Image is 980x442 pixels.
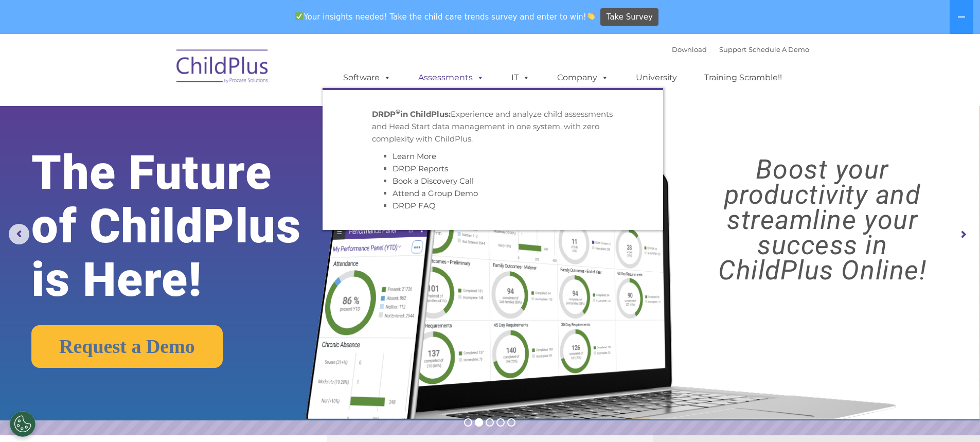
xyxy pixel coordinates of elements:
[393,188,478,198] a: Attend a Group Demo
[171,42,274,94] img: ChildPlus by Procare Solutions
[408,67,494,88] a: Assessments
[372,108,614,145] p: Experience and analyze child assessments and Head Start data management in one system, with zero ...
[677,157,968,283] rs-layer: Boost your productivity and streamline your success in ChildPlus Online!
[501,67,540,88] a: IT
[587,12,595,20] img: 👏
[143,68,174,76] span: Last name
[31,325,223,368] a: Request a Demo
[393,176,474,186] a: Book a Discovery Call
[626,67,687,88] a: University
[393,164,448,173] a: DRDP Reports
[31,146,344,307] rs-layer: The Future of ChildPlus is Here!
[749,45,809,54] a: Schedule A Demo
[600,8,658,26] a: Take Survey
[333,67,401,88] a: Software
[393,201,436,210] a: DRDP FAQ
[393,151,436,161] a: Learn More
[547,67,619,88] a: Company
[10,411,35,437] button: Cookies Settings
[295,12,303,20] img: ✅
[719,45,746,54] a: Support
[672,45,707,54] a: Download
[607,8,653,26] span: Take Survey
[672,45,809,54] font: |
[143,110,187,118] span: Phone number
[372,109,451,119] strong: DRDP in ChildPlus:
[694,67,792,88] a: Training Scramble!!
[396,108,400,115] sup: ©
[291,7,599,27] span: Your insights needed! Take the child care trends survey and enter to win!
